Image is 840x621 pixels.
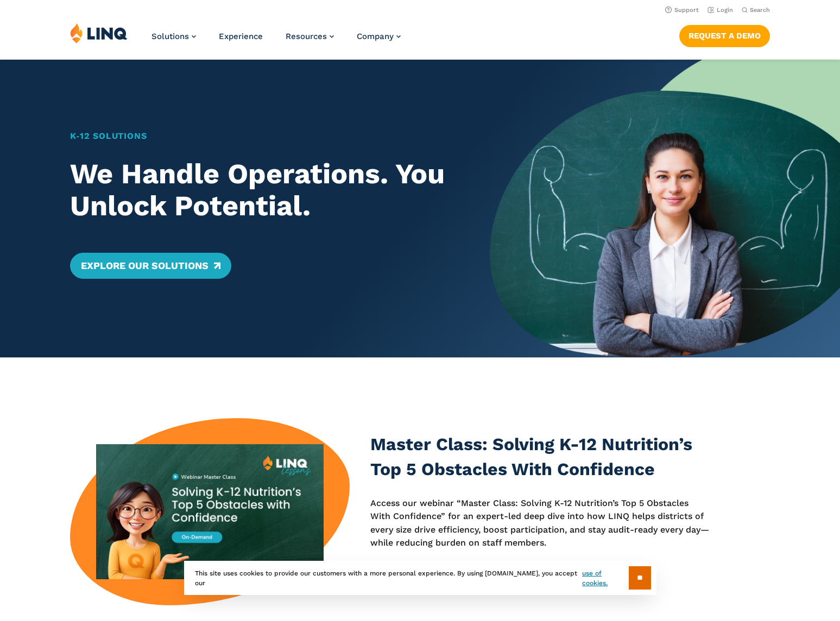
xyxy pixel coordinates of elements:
div: This site uses cookies to provide our customers with a more personal experience. By using [DOMAIN... [184,561,656,595]
nav: Primary Navigation [151,23,401,59]
a: Resources [286,31,334,41]
a: Solutions [151,31,196,41]
h2: We Handle Operations. You Unlock Potential. [70,158,456,223]
h1: K‑12 Solutions [70,130,456,143]
span: Resources [286,31,327,41]
a: Company [357,31,401,41]
a: Experience [219,31,263,41]
a: Request a Demo [679,25,770,47]
span: Search [750,7,770,14]
span: Solutions [151,31,189,41]
img: Home Banner [490,60,840,357]
a: Support [665,7,699,14]
span: Company [357,31,394,41]
p: Access our webinar “Master Class: Solving K-12 Nutrition’s Top 5 Obstacles With Confidence” for a... [370,497,710,549]
img: LINQ | K‑12 Software [70,23,128,43]
a: Explore Our Solutions [70,253,231,279]
nav: Button Navigation [679,23,770,47]
h3: Master Class: Solving K-12 Nutrition’s Top 5 Obstacles With Confidence [370,432,710,482]
a: Login [708,7,733,14]
button: Open Search Bar [742,6,770,14]
a: use of cookies. [582,568,628,588]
